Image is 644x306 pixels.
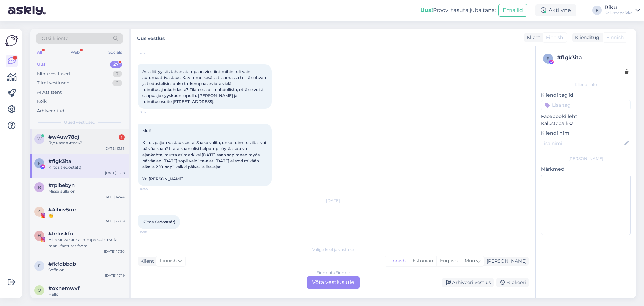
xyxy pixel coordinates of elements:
[48,164,125,170] div: Kiitos tiedosta! :)
[105,170,125,175] div: [DATE] 15:18
[484,258,527,265] div: [PERSON_NAME]
[409,256,436,266] div: Estonian
[541,166,631,173] p: Märkmed
[48,158,71,164] span: #flgk3ita
[547,56,549,61] span: f
[36,48,43,57] div: All
[541,100,631,110] input: Lisa tag
[64,119,95,125] span: Uued vestlused
[140,186,165,191] span: 16:45
[113,71,122,77] div: 7
[541,92,631,99] p: Kliendi tag'id
[541,120,631,127] p: Kalustepaikka
[104,146,125,151] div: [DATE] 13:53
[496,278,529,287] div: Blokeeri
[37,89,62,96] div: AI Assistent
[420,6,496,14] div: Proovi tasuta juba täna:
[48,267,125,273] div: Soffa on
[140,109,165,114] span: 8:16
[592,6,602,15] div: R
[442,278,494,287] div: Arhiveeri vestlus
[119,134,125,140] div: 1
[105,297,125,302] div: [DATE] 17:13
[110,61,122,68] div: 27
[465,258,475,264] span: Muu
[38,161,41,166] span: f
[37,61,46,68] div: Uus
[37,98,47,105] div: Kõik
[112,80,122,86] div: 0
[604,5,640,16] a: RikuKalustepaikka
[420,7,433,13] b: Uus!
[37,136,42,141] span: w
[38,263,41,268] span: f
[138,198,529,204] div: [DATE]
[137,33,165,42] label: Uus vestlus
[38,209,41,214] span: 4
[107,48,123,57] div: Socials
[48,213,125,219] div: 👏
[37,80,70,86] div: Tiimi vestlused
[5,34,18,47] img: Askly Logo
[572,34,601,41] div: Klienditugi
[103,194,125,200] div: [DATE] 14:44
[436,256,461,266] div: English
[48,261,76,267] span: #fkfdbbqb
[307,276,360,289] div: Võta vestlus üle
[48,231,73,237] span: #hrloskfu
[557,54,629,62] div: # flgk3ita
[541,156,631,162] div: [PERSON_NAME]
[42,35,68,42] span: Otsi kliente
[546,34,563,41] span: Finnish
[524,34,540,41] div: Klient
[541,82,631,88] div: Kliendi info
[48,134,79,140] span: #w4uw78dj
[541,140,623,147] input: Lisa nimi
[385,256,409,266] div: Finnish
[604,10,633,16] div: Kalustepaikka
[316,270,350,276] div: Finnish to Finnish
[160,257,177,265] span: Finnish
[48,237,125,249] div: Hi dear,we are a compression sofa manufacturer from [GEOGRAPHIC_DATA]After browsing your product,...
[48,140,125,146] div: Где находитесь?
[48,285,80,291] span: #oxnemwvf
[104,249,125,254] div: [DATE] 17:30
[138,258,154,265] div: Klient
[541,113,631,120] p: Facebooki leht
[103,219,125,224] div: [DATE] 22:09
[142,219,175,224] span: Kiitos tiedosta! :)
[138,247,529,253] div: Valige keel ja vastake
[606,34,624,41] span: Finnish
[105,273,125,278] div: [DATE] 17:19
[37,107,64,114] div: Arhiveeritud
[48,207,76,213] span: #4ibcv5mr
[142,128,267,181] span: Moi! Kiitos paljon vastauksesta! Saako valita, onko toimitus ilta- vai päiväaikaan? Ilta-aikaan o...
[48,188,125,194] div: Missä sulla on
[48,182,75,188] span: #rplbebyn
[604,5,633,10] div: Riku
[541,130,631,137] p: Kliendi nimi
[38,185,41,190] span: r
[38,288,41,293] span: o
[69,48,81,57] div: Web
[37,71,70,77] div: Minu vestlused
[142,69,267,104] span: Asia liittyy siis tähän aiempaan viestiini, mihin tuli vain automaattivastaus: Kävimme kesällä ti...
[48,291,125,297] div: Hello
[140,229,165,234] span: 15:18
[498,4,527,17] button: Emailid
[38,233,41,238] span: h
[535,4,576,16] div: Aktiivne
